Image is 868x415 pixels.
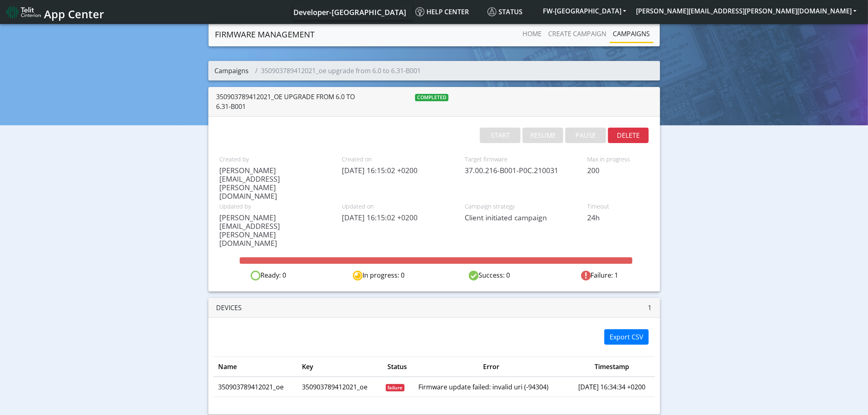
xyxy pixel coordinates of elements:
[219,213,330,248] span: [PERSON_NAME][EMAIL_ADDRESS][PERSON_NAME][DOMAIN_NAME]
[415,7,424,16] img: knowledge.svg
[465,202,575,211] span: Campaign strategy
[7,3,103,21] a: App Center
[581,271,591,280] img: fail.svg
[587,166,649,175] span: 200
[213,270,324,280] div: Ready: 0
[342,166,453,175] span: [DATE] 16:15:02 +0200
[219,155,330,164] span: Created by
[465,213,575,222] span: Client initiated campaign
[488,7,523,16] span: Status
[545,26,610,42] a: Create campaign
[412,4,484,20] a: Help center
[415,94,448,101] span: completed
[7,6,41,19] img: logo-telit-cinterion-gw-new.png
[587,202,649,211] span: Timeout
[569,377,655,397] td: [DATE] 16:34:34 +0200
[544,270,655,280] div: Failure: 1
[297,377,381,397] td: 350903789412021_oe
[249,66,421,76] li: 350903789412021_oe upgrade from 6.0 to 6.31-B001
[342,155,453,164] span: Created on
[519,26,545,42] a: Home
[293,7,406,17] span: Developer-[GEOGRAPHIC_DATA]
[342,202,453,211] span: Updated on
[465,166,575,175] span: 37.00.216-B001-P0C.210031
[434,303,652,313] div: 1
[293,4,406,20] a: Your current platform instance
[587,155,649,164] span: Max in progress
[484,4,538,20] a: Status
[413,356,569,377] th: Error
[342,213,453,222] span: [DATE] 16:15:02 +0200
[386,384,405,391] span: failure
[608,128,649,143] button: DELETE
[215,26,315,43] a: Firmware management
[208,61,660,80] nav: breadcrumb
[324,270,434,280] div: In progress: 0
[587,213,649,222] span: 24h
[381,356,413,377] th: Status
[216,303,434,313] div: Devices
[488,7,496,16] img: status.svg
[213,356,297,377] th: Name
[44,7,104,22] span: App Center
[215,66,249,75] a: Campaigns
[413,377,569,397] td: Firmware update failed: invalid uri (-94304)
[434,270,544,280] div: Success: 0
[465,155,575,164] span: Target firmware
[415,7,469,16] span: Help center
[213,377,297,397] td: 350903789412021_oe
[251,271,260,280] img: ready.svg
[216,92,360,111] div: 350903789412021_oe upgrade from 6.0 to 6.31-B001
[631,4,861,18] button: [PERSON_NAME][EMAIL_ADDRESS][PERSON_NAME][DOMAIN_NAME]
[538,4,631,18] button: FW-[GEOGRAPHIC_DATA]
[353,271,363,280] img: in-progress.svg
[469,271,479,280] img: success.svg
[610,26,653,42] a: Campaigns
[569,356,655,377] th: Timestamp
[219,166,330,200] span: [PERSON_NAME][EMAIL_ADDRESS][PERSON_NAME][DOMAIN_NAME]
[297,356,381,377] th: Key
[604,329,649,345] button: Export CSV
[219,202,330,211] span: Updated by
